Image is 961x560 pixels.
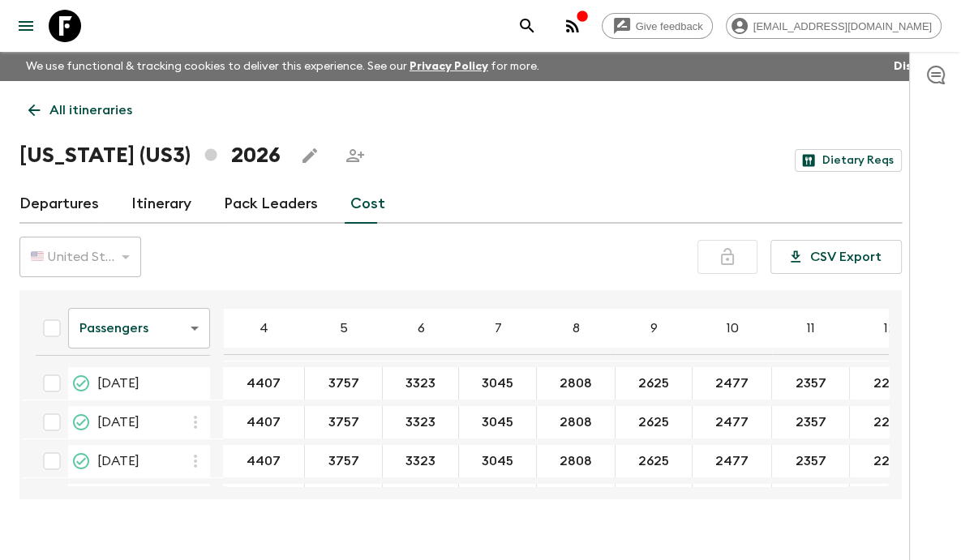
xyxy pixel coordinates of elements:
div: 07 Jun 2026; 6 [383,406,459,438]
svg: Proposed [71,413,91,432]
button: 4407 [227,484,300,516]
div: 07 Jun 2026; 4 [223,406,305,438]
div: 12 Jul 2026; 4 [223,484,305,516]
div: 29 Jun 2026; 12 [850,445,929,477]
div: 29 Jun 2026; 10 [693,445,772,477]
div: Passengers [68,306,210,351]
div: Select all [36,312,68,344]
span: Give feedback [627,20,712,32]
button: Dismiss [890,55,942,78]
a: Pack Leaders [224,185,318,224]
button: CSV Export [770,240,902,274]
div: 12 Jul 2026; 10 [693,484,772,516]
button: 4407 [227,445,300,477]
p: 4 [260,318,268,338]
div: 12 Jul 2026; 6 [383,484,459,516]
button: 2257 [854,406,925,438]
div: 07 Jun 2026; 10 [693,406,772,438]
button: 3045 [462,406,533,438]
div: 07 Jun 2026; 11 [772,406,850,438]
p: 7 [495,318,502,338]
button: 2477 [696,445,768,477]
div: 17 May 2026; 8 [537,367,616,400]
p: All itineraries [49,100,132,120]
button: 3045 [462,484,533,516]
div: 29 Jun 2026; 6 [383,445,459,477]
div: 29 Jun 2026; 9 [616,445,693,477]
a: Cost [350,185,385,224]
div: 17 May 2026; 4 [223,367,305,400]
button: 2625 [619,484,689,516]
button: 3045 [462,367,533,400]
button: 3323 [386,445,455,477]
button: 2357 [776,367,846,400]
button: 3757 [309,406,379,438]
div: 29 Jun 2026; 4 [223,445,305,477]
button: 3757 [309,484,379,516]
div: 17 May 2026; 7 [459,367,537,400]
button: 3323 [386,406,455,438]
a: All itineraries [19,94,141,126]
span: [EMAIL_ADDRESS][DOMAIN_NAME] [744,20,941,32]
p: 5 [340,318,348,338]
div: 29 Jun 2026; 8 [537,445,616,477]
button: 2808 [540,406,611,438]
button: 2625 [619,406,689,438]
svg: Proposed [71,374,91,393]
button: 2808 [540,445,611,477]
div: 12 Jul 2026; 9 [616,484,693,516]
button: 2808 [540,367,611,400]
button: 4407 [227,406,300,438]
div: 17 May 2026; 11 [772,367,850,400]
div: [EMAIL_ADDRESS][DOMAIN_NAME] [726,13,942,39]
button: 2477 [696,367,768,400]
div: 12 Jul 2026; 5 [305,484,383,516]
div: 07 Jun 2026; 8 [537,406,616,438]
button: 2357 [776,484,846,516]
button: 3757 [309,445,379,477]
h1: [US_STATE] (US3) 2026 [19,139,281,172]
button: 3045 [462,445,533,477]
button: 2625 [619,445,689,477]
button: 3323 [386,367,455,400]
div: 07 Jun 2026; 12 [850,406,929,438]
span: Share this itinerary [339,139,371,172]
div: 12 Jul 2026; 11 [772,484,850,516]
button: menu [10,10,42,42]
div: 12 Jul 2026; 7 [459,484,537,516]
a: Itinerary [131,185,191,224]
button: 2257 [854,367,925,400]
a: Dietary Reqs [795,149,902,172]
a: Privacy Policy [410,61,488,72]
div: 17 May 2026; 6 [383,367,459,400]
div: 29 Jun 2026; 5 [305,445,383,477]
p: 11 [807,318,815,338]
div: 17 May 2026; 5 [305,367,383,400]
button: 2808 [540,484,611,516]
svg: Proposed [71,451,91,471]
div: 17 May 2026; 12 [850,367,929,400]
button: 3323 [386,484,455,516]
div: 29 Jun 2026; 7 [459,445,537,477]
div: 07 Jun 2026; 9 [616,406,693,438]
button: 2257 [854,445,925,477]
p: 8 [573,318,580,338]
a: Give feedback [602,13,713,39]
div: 17 May 2026; 10 [693,367,772,400]
p: We use functional & tracking cookies to deliver this experience. See our for more. [19,52,546,81]
span: [DATE] [97,413,139,432]
p: 10 [727,318,739,338]
div: 🇺🇸 United States Dollar (USD) [19,234,141,280]
span: [DATE] [97,451,139,471]
button: 3757 [309,367,379,400]
button: search adventures [511,10,543,42]
p: 12 [884,318,895,338]
span: [DATE] [97,374,139,393]
button: 2625 [619,367,689,400]
button: 2477 [696,406,768,438]
button: 2357 [776,445,846,477]
a: Departures [19,185,99,224]
div: 12 Jul 2026; 12 [850,484,929,516]
div: 29 Jun 2026; 11 [772,445,850,477]
button: 4407 [227,367,300,400]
